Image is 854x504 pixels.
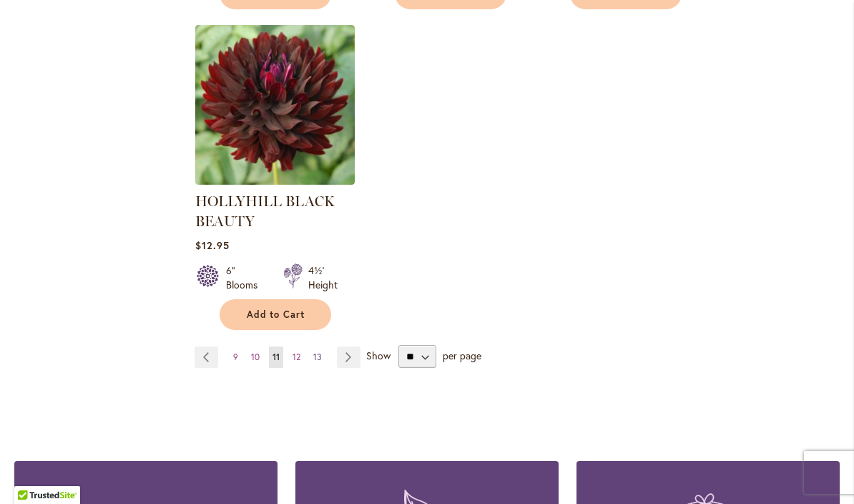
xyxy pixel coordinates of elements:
[273,352,280,362] span: 11
[220,299,331,330] button: Add to Cart
[443,349,481,362] span: per page
[195,174,355,188] a: HOLLYHILL BLACK BEAUTY
[226,263,266,292] div: 6" Blooms
[233,352,238,362] span: 9
[195,25,355,185] img: HOLLYHILL BLACK BEAUTY
[11,453,51,493] iframe: Launch Accessibility Center
[310,346,325,368] a: 13
[293,352,300,362] span: 12
[195,238,230,252] span: $12.95
[313,352,322,362] span: 13
[247,309,305,321] span: Add to Cart
[308,263,338,292] div: 4½' Height
[195,193,335,230] a: HOLLYHILL BLACK BEAUTY
[247,346,263,368] a: 10
[230,346,242,368] a: 9
[366,349,391,362] span: Show
[251,352,260,362] span: 10
[289,346,304,368] a: 12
